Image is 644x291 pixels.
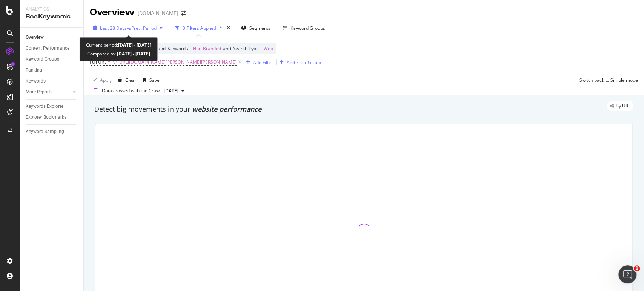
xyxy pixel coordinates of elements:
[26,55,78,63] a: Keyword Groups
[280,22,328,34] button: Keyword Groups
[86,41,151,49] div: Current period:
[616,104,630,108] span: By URL
[172,22,225,34] button: 3 Filters Applied
[287,59,321,66] div: Add Filter Group
[238,22,274,34] button: Segments
[26,12,77,21] div: RealKeywords
[26,88,52,96] div: More Reports
[26,66,42,74] div: Ranking
[90,59,106,65] span: Full URL
[140,74,160,86] button: Save
[26,88,71,96] a: More Reports
[225,24,232,32] div: times
[249,25,271,31] span: Segments
[125,77,137,83] div: Clear
[181,11,186,16] div: arrow-right-arrow-left
[260,45,263,52] span: =
[115,74,137,86] button: Clear
[579,77,638,83] div: Switch back to Simple mode
[111,57,237,67] span: ^.*[URL][DOMAIN_NAME][PERSON_NAME][PERSON_NAME]
[90,22,166,34] button: Last 28 DaysvsPrev. Period
[90,74,112,86] button: Apply
[100,25,127,31] span: Last 28 Days
[108,59,110,65] span: =
[26,103,63,110] div: Keywords Explorer
[264,43,273,54] span: Web
[158,45,166,52] span: and
[223,45,231,52] span: and
[26,34,44,41] div: Overview
[26,44,78,52] a: Content Performance
[233,45,259,52] span: Search Type
[26,128,64,136] div: Keyword Sampling
[576,74,638,86] button: Switch back to Simple mode
[618,265,636,283] iframe: Intercom live chat
[100,77,112,83] div: Apply
[189,45,192,52] span: =
[26,77,46,85] div: Keywords
[26,113,66,121] div: Explorer Bookmarks
[277,58,321,67] button: Add Filter Group
[253,59,273,66] div: Add Filter
[118,42,151,48] b: [DATE] - [DATE]
[26,103,78,110] a: Keywords Explorer
[183,25,216,31] div: 3 Filters Applied
[102,87,161,94] div: Data crossed with the Crawl
[26,77,78,85] a: Keywords
[607,101,633,111] div: legacy label
[161,86,188,95] button: [DATE]
[149,77,160,83] div: Save
[90,6,135,19] div: Overview
[26,66,78,74] a: Ranking
[138,9,178,17] div: [DOMAIN_NAME]
[127,25,157,31] span: vs Prev. Period
[26,34,78,41] a: Overview
[26,6,77,12] div: Analytics
[26,113,78,121] a: Explorer Bookmarks
[243,58,273,67] button: Add Filter
[116,51,150,57] b: [DATE] - [DATE]
[26,55,59,63] div: Keyword Groups
[634,265,640,271] span: 1
[26,128,78,136] a: Keyword Sampling
[193,43,221,54] span: Non-Branded
[290,25,325,31] div: Keyword Groups
[164,87,178,94] span: 2025 Aug. 31st
[87,49,150,58] div: Compared to:
[168,45,188,52] span: Keywords
[26,44,69,52] div: Content Performance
